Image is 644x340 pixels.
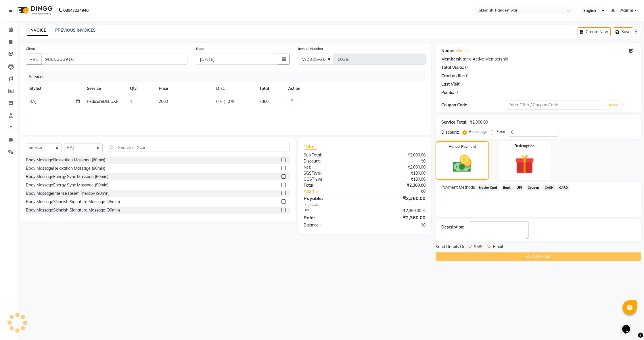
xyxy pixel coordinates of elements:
[365,176,430,182] div: ₹180.00
[436,244,465,251] span: Send Details On
[365,222,430,228] div: ₹0
[299,222,365,228] div: Balance :
[365,152,430,158] div: ₹2,000.00
[26,46,35,51] label: Client
[155,82,213,95] th: Price
[159,99,168,104] span: 2000
[299,188,375,194] a: Add Tip
[26,190,110,197] div: Body MassageIntense Relief Therapy (90min)
[578,27,611,36] button: Create New
[493,244,503,251] span: Email
[299,170,365,176] div: ( )
[299,158,365,164] div: Discount:
[55,28,96,33] a: PREVIOUS INVOICES
[299,152,365,158] div: Sub Total:
[509,152,540,176] img: _gift.svg
[365,158,430,164] div: ₹0
[27,25,48,36] a: INVOICE
[126,82,155,95] th: Qty
[620,317,638,334] iframe: chat widget
[216,99,222,105] span: 0 F
[441,56,635,62] div: No Active Membership
[26,174,108,180] div: Body MassageEnergy Sync Massage (60min)
[304,203,425,208] div: Payments
[375,188,430,194] div: ₹0
[26,199,120,205] div: Body MassageSkinnish Signature Massage (45min)
[515,184,524,191] span: UPI
[474,244,482,251] span: SMS
[26,207,120,213] div: Body MassageSkinnish Signature Massage (90min)
[441,48,454,54] div: Name:
[448,144,476,149] label: Manual Payment
[447,153,478,175] img: _cash.svg
[26,182,108,188] div: Body MassageEnergy Sync Massage (90min)
[620,7,633,14] span: Admin
[365,170,430,176] div: ₹180.00
[506,101,603,109] input: Enter Offer / Coupon Code
[304,171,314,176] span: SGST
[228,99,235,105] span: 0 %
[26,165,105,171] div: Body MassageRelaxation Massage (90min)
[455,48,469,54] a: Maniza
[15,2,54,18] img: logo
[298,46,323,51] label: Invoice Number
[26,157,105,163] div: Body MassageRelaxation Massage (60min)
[455,90,458,96] div: 0
[315,171,321,175] span: 9%
[441,73,465,79] div: Card on file:
[259,99,269,104] span: 2360
[466,73,468,79] div: 0
[365,164,430,170] div: ₹2,000.00
[441,102,506,108] div: Coupon Code
[462,81,463,87] div: -
[441,119,467,125] div: Service Total:
[543,184,555,191] span: CASH
[441,129,459,135] div: Discount:
[441,224,464,230] div: Description:
[130,99,132,104] span: 1
[365,195,430,202] div: ₹2,360.00
[299,214,365,221] div: Paid:
[441,81,461,87] div: Last Visit:
[26,82,83,95] th: Stylist
[557,184,570,191] span: CARD
[365,208,430,214] div: ₹2,360.00
[497,129,505,134] label: Fixed
[224,99,225,105] span: |
[613,27,633,36] button: Save
[26,71,430,82] div: Services
[605,101,622,109] button: Apply
[304,143,317,150] span: Total
[83,82,126,95] th: Service
[441,184,475,190] span: Payment Methods
[469,129,488,134] label: Percentage
[465,65,467,71] div: 0
[515,143,534,149] label: Redemption
[441,65,464,71] div: Total Visits:
[315,177,321,182] span: 9%
[256,82,285,95] th: Total
[213,82,256,95] th: Disc
[526,184,540,191] span: Coupon
[299,182,365,188] div: Total:
[63,2,89,18] b: 08047224946
[304,177,314,182] span: CGST
[87,99,118,104] span: PedicureDELUXE
[107,143,290,152] input: Search or Scan
[41,54,187,65] input: Search by Name/Mobile/Email/Code
[285,82,425,95] th: Action
[365,182,430,188] div: ₹2,360.00
[441,56,466,62] div: Membership:
[477,184,499,191] span: Master Card
[501,184,513,191] span: Bank
[365,214,430,221] div: ₹2,360.00
[299,208,365,214] div: UPI
[26,54,42,65] button: +91
[299,195,365,202] div: Payable:
[29,99,37,104] span: RAJ
[299,164,365,170] div: Net:
[196,46,204,51] label: Date
[470,119,488,125] div: ₹2,000.00
[299,176,365,182] div: ( )
[441,90,454,96] div: Points:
